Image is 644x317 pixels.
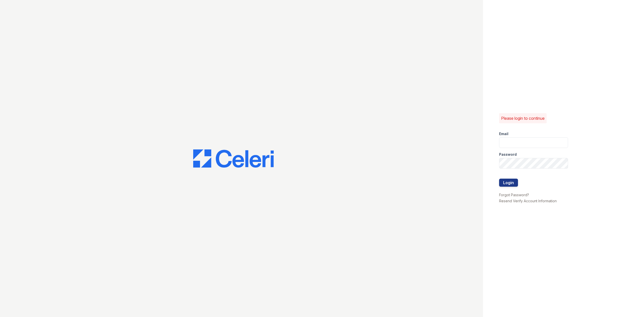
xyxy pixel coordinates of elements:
img: CE_Logo_Blue-a8612792a0a2168367f1c8372b55b34899dd931a85d93a1a3d3e32e68fde9ad4.png [193,149,274,168]
a: Resend Verify Account Information [499,199,557,203]
p: Please login to continue [501,115,545,121]
label: Email [499,131,508,136]
label: Password [499,152,517,157]
button: Login [499,179,518,187]
a: Forgot Password? [499,193,529,197]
